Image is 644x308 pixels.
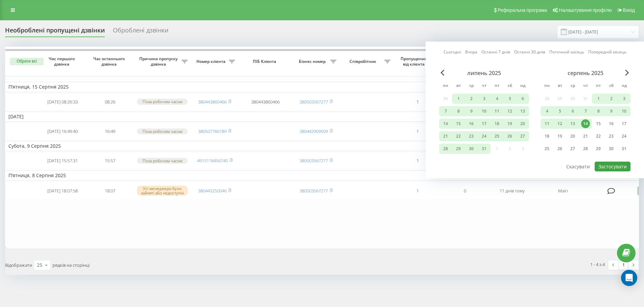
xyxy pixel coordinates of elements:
div: пн 4 серп 2025 р. [541,106,553,116]
span: Відображати [5,262,32,268]
td: [DATE] 15:57:31 [39,152,86,169]
a: 380503567277 [300,99,328,105]
div: вт 29 лип 2025 р. [452,144,465,154]
div: 12 [555,119,564,128]
div: сб 26 лип 2025 р. [503,131,516,141]
div: пн 18 серп 2025 р. [541,131,553,141]
div: 16 [607,119,616,128]
div: сб 12 лип 2025 р. [503,106,516,116]
td: 11 днів тому [488,182,536,200]
div: 23 [607,132,616,141]
td: 380443860466 [238,94,292,110]
div: вт 5 серп 2025 р. [553,106,566,116]
div: 4 [543,107,551,116]
div: 24 [480,132,488,141]
div: 10 [480,107,488,116]
a: 380443250046 [198,188,226,194]
div: 19 [555,132,564,141]
div: 17 [480,119,488,128]
a: Попередній місяць [588,49,626,55]
td: 08:26 [86,94,134,110]
abbr: четвер [479,81,489,91]
a: Останні 30 днів [514,49,545,55]
div: чт 17 лип 2025 р. [478,119,491,129]
div: пт 22 серп 2025 р. [592,131,605,141]
div: чт 24 лип 2025 р. [478,131,491,141]
div: серпень 2025 [541,70,630,76]
a: 380507766189 [198,128,226,134]
div: Поза робочим часом [137,128,188,134]
div: 30 [607,144,616,153]
div: пн 11 серп 2025 р. [541,119,553,129]
div: 18 [493,119,501,128]
div: 3 [620,94,628,103]
div: 21 [581,132,590,141]
td: 1 [394,152,441,169]
div: 17 [620,119,628,128]
div: вт 12 серп 2025 р. [553,119,566,129]
div: 14 [581,119,590,128]
div: ср 2 лип 2025 р. [465,94,478,104]
div: 10 [620,107,628,116]
div: 28 [581,144,590,153]
a: 380503567277 [300,158,328,164]
abbr: неділя [619,81,629,91]
div: Поза робочим часом [137,99,188,104]
abbr: неділя [518,81,528,91]
div: 1 [454,94,463,103]
div: пн 7 лип 2025 р. [439,106,452,116]
div: 9 [607,107,616,116]
div: 11 [493,107,501,116]
div: 28 [441,144,450,153]
abbr: вівторок [453,81,463,91]
span: Налаштування профілю [559,7,612,13]
div: пт 29 серп 2025 р. [592,144,605,154]
div: 5 [505,94,514,103]
td: Main [536,182,590,200]
div: вт 19 серп 2025 р. [553,131,566,141]
div: вт 8 лип 2025 р. [452,106,465,116]
div: 15 [454,119,463,128]
div: 21 [441,132,450,141]
div: 31 [620,144,628,153]
span: Співробітник [343,59,384,64]
div: нд 27 лип 2025 р. [516,131,529,141]
div: нд 6 лип 2025 р. [516,94,529,104]
div: сб 19 лип 2025 р. [503,119,516,129]
div: пн 14 лип 2025 р. [439,119,452,129]
div: Необроблені пропущені дзвінки [5,27,105,37]
abbr: середа [466,81,476,91]
div: чт 14 серп 2025 р. [579,119,592,129]
a: Поточний місяць [549,49,584,55]
div: 7 [441,107,450,116]
div: 12 [505,107,514,116]
abbr: понеділок [440,81,451,91]
div: чт 10 лип 2025 р. [478,106,491,116]
div: 2 [467,94,476,103]
td: [DATE] 08:26:33 [39,94,86,110]
a: Сьогодні [444,49,461,55]
div: вт 15 лип 2025 р. [452,119,465,129]
div: 19 [505,119,514,128]
div: 27 [568,144,577,153]
div: 22 [454,132,463,141]
div: 6 [568,107,577,116]
div: пт 18 лип 2025 р. [491,119,503,129]
div: ср 30 лип 2025 р. [465,144,478,154]
span: Вихід [623,7,635,13]
span: рядків на сторінці [52,262,90,268]
div: ср 6 серп 2025 р. [566,106,579,116]
div: чт 31 лип 2025 р. [478,144,491,154]
span: ПІБ Клієнта [244,59,287,64]
div: пн 21 лип 2025 р. [439,131,452,141]
a: 380503567277 [300,188,328,194]
div: нд 24 серп 2025 р. [618,131,630,141]
div: 7 [581,107,590,116]
div: 5 [555,107,564,116]
div: 13 [568,119,577,128]
div: чт 7 серп 2025 р. [579,106,592,116]
div: Усі менеджери були зайняті або недоступні [137,186,188,196]
span: Реферальна програма [498,7,547,13]
div: пн 28 лип 2025 р. [439,144,452,154]
a: 380442909509 [300,128,328,134]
